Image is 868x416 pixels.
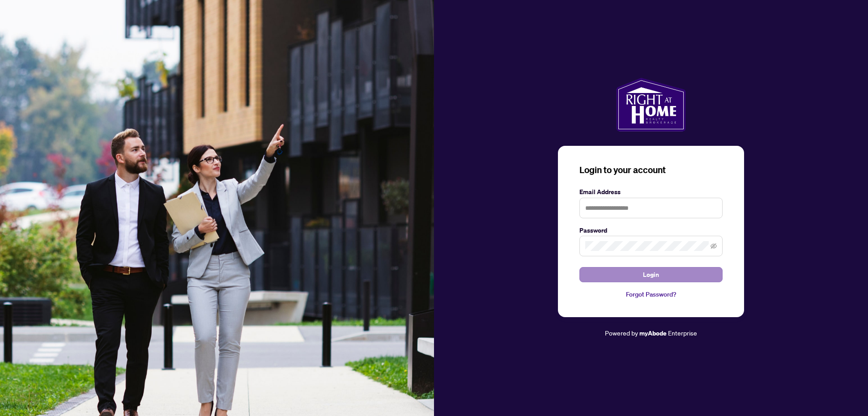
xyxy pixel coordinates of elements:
[605,329,638,337] span: Powered by
[668,329,697,337] span: Enterprise
[579,187,723,197] label: Email Address
[579,289,723,299] a: Forgot Password?
[643,267,659,282] span: Login
[579,164,723,176] h3: Login to your account
[639,328,667,338] a: myAbode
[711,243,717,249] span: eye-invisible
[616,78,685,132] img: ma-logo
[579,225,723,235] label: Password
[579,267,723,282] button: Login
